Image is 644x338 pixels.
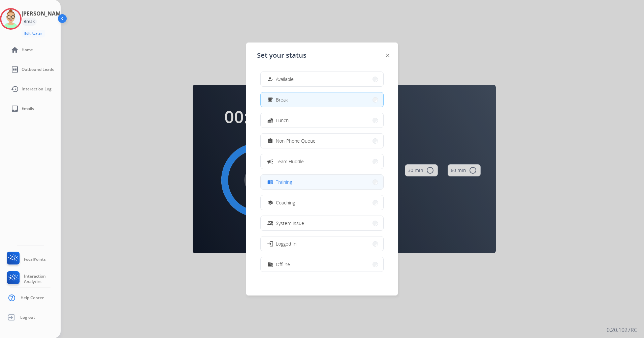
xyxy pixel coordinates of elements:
mat-icon: inbox [11,105,19,113]
span: System Issue [276,220,304,227]
button: Lunch [261,113,383,128]
img: close-button [386,54,389,57]
span: FocalPoints [24,257,46,262]
button: Break [261,92,383,107]
mat-icon: school [267,200,273,205]
a: Interaction Analytics [5,271,61,287]
mat-icon: menu_book [267,179,273,185]
span: Interaction Analytics [24,274,61,284]
mat-icon: login [267,240,273,247]
span: Log out [20,315,35,320]
button: Team Huddle [261,154,383,169]
mat-icon: how_to_reg [267,76,273,82]
button: Training [261,175,383,189]
mat-icon: home [11,46,19,54]
span: Logged In [276,240,296,247]
span: Available [276,76,294,83]
button: System Issue [261,216,383,230]
mat-icon: fastfood [267,117,273,123]
span: Team Huddle [276,158,304,165]
mat-icon: history [11,85,19,93]
button: Non-Phone Queue [261,134,383,148]
img: avatar [1,9,20,28]
span: Set your status [257,51,307,60]
span: Training [276,178,292,186]
mat-icon: list_alt [11,65,19,74]
span: Coaching [276,199,295,206]
mat-icon: assignment [267,138,273,144]
span: Help Center [21,295,44,301]
mat-icon: work_off [267,261,273,267]
span: Interaction Log [22,86,52,92]
span: Break [276,96,288,103]
button: Logged In [261,236,383,251]
button: Offline [261,257,383,272]
button: Coaching [261,195,383,210]
span: Emails [22,106,34,111]
button: Available [261,72,383,86]
mat-icon: free_breakfast [267,97,273,103]
p: 0.20.1027RC [607,326,637,334]
span: Outbound Leads [22,67,54,72]
div: Break [22,18,37,26]
span: Lunch [276,117,289,124]
mat-icon: phonelink_off [267,220,273,226]
h3: [PERSON_NAME] [22,9,65,18]
a: FocalPoints [5,252,46,267]
span: Home [22,47,33,53]
span: Non-Phone Queue [276,137,316,144]
mat-icon: campaign [267,158,273,165]
span: Offline [276,261,290,268]
button: Edit Avatar [22,30,45,37]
